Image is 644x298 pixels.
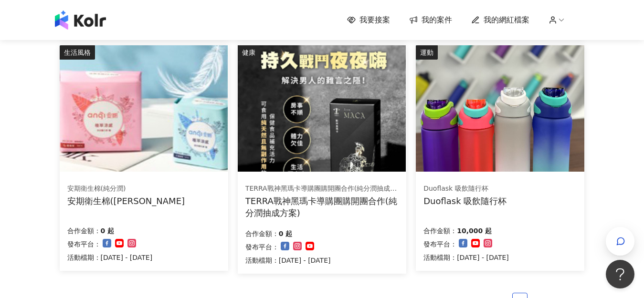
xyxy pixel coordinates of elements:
[279,228,293,239] p: 0 起
[101,225,115,236] p: 0 起
[422,15,452,25] span: 我的案件
[409,15,452,25] a: 我的案件
[245,228,279,239] p: 合作金額：
[238,45,406,172] img: TERRA戰神黑瑪卡
[238,45,260,60] div: 健康
[416,45,584,172] img: Duoflask 吸飲隨行杯
[60,45,95,60] div: 生活風格
[423,195,507,207] div: Duoflask 吸飲隨行杯
[60,45,228,172] img: 安期衛生棉
[484,15,529,25] span: 我的網紅檔案
[245,241,279,253] p: 發布平台：
[67,252,153,263] p: 活動檔期：[DATE] - [DATE]
[67,184,185,194] div: 安期衛生棉(純分潤)
[67,225,101,236] p: 合作金額：
[423,184,507,194] div: Duoflask 吸飲隨行杯
[245,195,399,219] div: TERRA戰神黑瑪卡導購團購開團合作(純分潤抽成方案)
[416,45,438,60] div: 運動
[606,260,634,288] iframe: Help Scout Beacon - Open
[245,255,331,266] p: 活動檔期：[DATE] - [DATE]
[423,238,457,250] p: 發布平台：
[55,10,106,30] img: logo
[67,195,185,207] div: 安期衛生棉([PERSON_NAME]
[359,15,390,25] span: 我要接案
[423,252,509,263] p: 活動檔期：[DATE] - [DATE]
[347,15,390,25] a: 我要接案
[423,225,457,236] p: 合作金額：
[67,238,101,250] p: 發布平台：
[245,184,398,194] div: TERRA戰神黑瑪卡導購團購開團合作(純分潤抽成方案)
[457,225,492,236] p: 10,000 起
[471,15,529,25] a: 我的網紅檔案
